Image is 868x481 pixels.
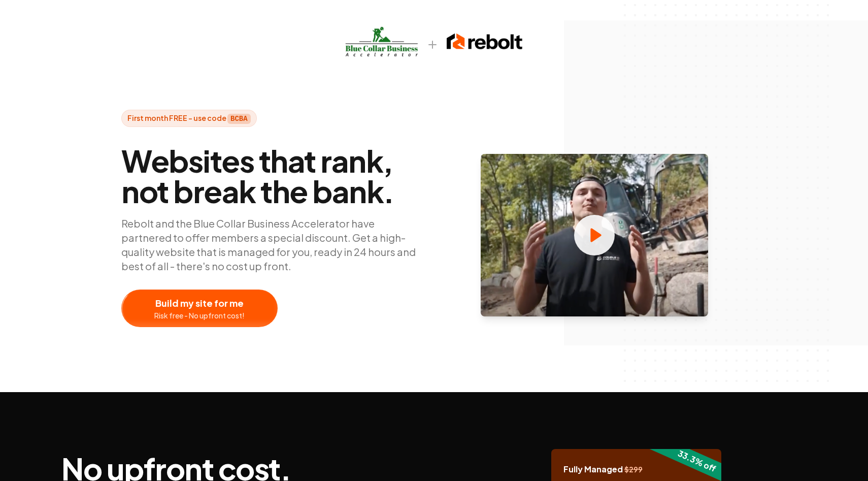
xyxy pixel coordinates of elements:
span: Fully Managed [563,463,643,475]
span: First month FREE - use code [121,110,257,127]
img: rebolt-full-dark.png [447,31,523,52]
a: Build my site for meRisk free - No upfront cost! [121,290,381,327]
span: $ 299 [624,465,643,474]
strong: BCBA [227,114,251,124]
p: Rebolt and the Blue Collar Business Accelerator have partnered to offer members a special discoun... [121,216,426,273]
button: Build my site for meRisk free - No upfront cost! [121,290,278,327]
span: Websites that rank, not break the bank. [121,145,426,206]
img: bcbalogo.jpg [345,25,418,58]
